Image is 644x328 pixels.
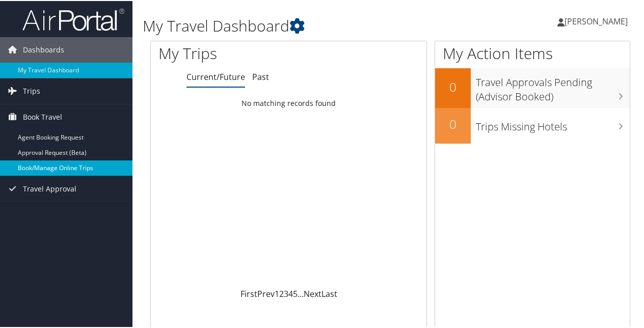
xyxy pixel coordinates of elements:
a: 0Travel Approvals Pending (Advisor Booked) [435,67,630,106]
span: … [298,287,304,298]
a: Current/Future [186,70,245,81]
a: 1 [275,287,279,298]
a: First [240,287,257,298]
h1: My Travel Dashboard [143,14,473,36]
a: 4 [288,287,293,298]
span: Book Travel [23,103,62,129]
a: 5 [293,287,298,298]
h1: My Trips [158,42,304,63]
span: Dashboards [23,36,64,62]
a: 3 [284,287,288,298]
h3: Trips Missing Hotels [476,114,630,133]
a: Last [321,287,337,298]
a: Next [304,287,321,298]
h2: 0 [435,77,471,95]
a: 0Trips Missing Hotels [435,107,630,143]
td: No matching records found [151,93,426,112]
h2: 0 [435,115,471,132]
span: Trips [23,77,40,103]
a: Past [252,70,269,81]
a: Prev [257,287,275,298]
h1: My Action Items [435,42,630,63]
img: airportal-logo.png [22,7,124,31]
span: [PERSON_NAME] [565,15,628,26]
a: [PERSON_NAME] [557,5,638,36]
a: 2 [279,287,284,298]
h3: Travel Approvals Pending (Advisor Booked) [476,69,630,103]
span: Travel Approval [23,175,76,201]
